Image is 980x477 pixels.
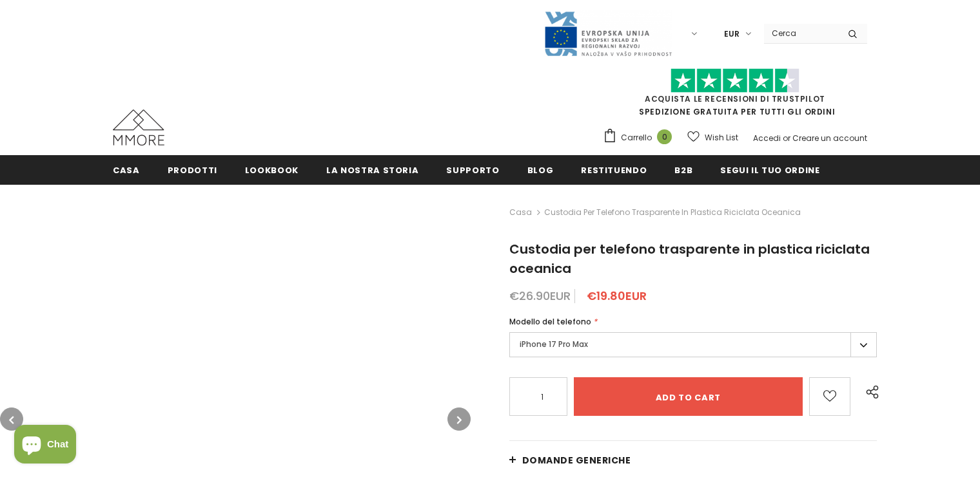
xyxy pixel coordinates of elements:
[446,155,499,184] a: supporto
[527,155,554,184] a: Blog
[113,109,164,145] img: Casi MMORE
[720,164,819,176] span: Segui il tuo ordine
[792,133,867,144] a: Creare un account
[522,454,631,467] span: Domande generiche
[603,128,678,147] a: Carrello 0
[674,164,692,176] span: B2B
[720,155,819,184] a: Segui il tuo ordine
[724,28,740,41] span: EUR
[603,74,867,117] span: SPEDIZIONE GRATUITA PER TUTTI GLI ORDINI
[168,155,217,184] a: Prodotti
[544,205,801,220] span: Custodia per telefono trasparente in plastica riciclata oceanica
[509,205,532,220] a: Casa
[687,126,738,149] a: Wish List
[527,164,554,176] span: Blog
[645,93,825,104] a: Acquista le recensioni di TrustPilot
[245,164,299,176] span: Lookbook
[509,316,591,327] span: Modello del telefono
[10,425,80,467] inbox-online-store-chat: Shopify online store chat
[168,164,217,176] span: Prodotti
[674,155,692,184] a: B2B
[113,155,140,184] a: Casa
[657,129,672,144] span: 0
[587,288,647,304] span: €19.80EUR
[621,131,652,144] span: Carrello
[509,240,870,277] span: Custodia per telefono trasparente in plastica riciclata oceanica
[671,68,799,93] img: Fidati di Pilot Stars
[705,131,738,144] span: Wish List
[446,164,499,176] span: supporto
[581,164,647,176] span: Restituendo
[574,377,803,416] input: Add to cart
[544,10,672,57] img: Javni Razpis
[245,155,299,184] a: Lookbook
[326,155,418,184] a: La nostra storia
[764,24,838,42] input: Search Site
[544,28,672,39] a: Javni Razpis
[581,155,647,184] a: Restituendo
[509,288,571,304] span: €26.90EUR
[113,164,140,176] span: Casa
[783,133,790,144] span: or
[509,332,877,357] label: iPhone 17 Pro Max
[753,133,781,144] a: Accedi
[326,164,418,176] span: La nostra storia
